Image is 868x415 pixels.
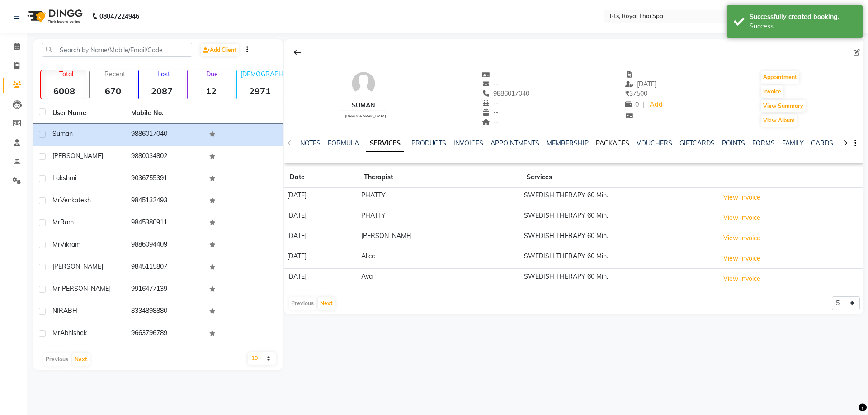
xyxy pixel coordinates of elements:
[201,44,239,56] a: Add Client
[90,85,136,97] strong: 670
[625,100,639,108] span: 0
[752,139,775,147] a: FORMS
[60,240,80,248] span: Vikram
[126,301,204,323] td: 8334898880
[482,80,499,88] span: --
[625,70,642,79] span: --
[52,307,77,315] span: NIRABH
[42,43,192,57] input: Search by Name/Mobile/Email/Code
[60,329,87,337] span: Abhishek
[241,70,283,78] p: [DEMOGRAPHIC_DATA]
[126,190,204,212] td: 9845132493
[359,269,521,289] td: Ava
[350,70,377,97] img: avatar
[99,4,139,29] b: 08047224946
[126,168,204,190] td: 9036755391
[126,212,204,234] td: 9845380911
[625,89,647,98] span: 37500
[139,85,185,97] strong: 2087
[625,89,629,98] span: ₹
[761,71,799,84] button: Appointment
[341,101,386,110] div: Suman
[284,248,359,269] td: [DATE]
[72,353,90,366] button: Next
[453,139,483,147] a: INVOICES
[284,228,359,248] td: [DATE]
[359,167,521,188] th: Therapist
[679,139,715,147] a: GIFTCARDS
[126,323,204,345] td: 9663796789
[300,139,321,147] a: NOTES
[284,269,359,289] td: [DATE]
[284,208,359,228] td: [DATE]
[142,70,185,78] p: Lost
[761,114,797,127] button: View Album
[761,100,806,112] button: View Summary
[60,284,111,293] span: [PERSON_NAME]
[284,188,359,208] td: [DATE]
[126,124,204,146] td: 9886017040
[811,139,833,147] a: CARDS
[482,70,499,79] span: --
[126,256,204,279] td: 9845115807
[359,188,521,208] td: PHATTY
[189,70,234,78] p: Due
[482,89,530,98] span: 9886017040
[288,44,307,61] div: Back to Client
[719,252,764,266] button: View Invoice
[521,188,717,208] td: SWEDISH THERAPY 60 Min.
[761,85,783,98] button: Invoice
[750,12,856,22] div: Successfully created booking.
[52,284,60,293] span: Mr
[482,108,499,117] span: --
[52,152,103,160] span: [PERSON_NAME]
[60,196,91,204] span: Venkatesh
[521,269,717,289] td: SWEDISH THERAPY 60 Min.
[126,103,204,124] th: Mobile No.
[94,70,136,78] p: Recent
[328,139,359,147] a: FORMULA
[60,218,74,226] span: Ram
[750,22,856,31] div: Success
[521,208,717,228] td: SWEDISH THERAPY 60 Min.
[521,248,717,269] td: SWEDISH THERAPY 60 Min.
[52,130,73,138] span: Suman
[52,174,76,182] span: Lakshmi
[237,85,283,97] strong: 2971
[126,146,204,168] td: 9880034802
[637,139,672,147] a: VOUCHERS
[648,98,664,111] a: Add
[521,228,717,248] td: SWEDISH THERAPY 60 Min.
[719,191,764,205] button: View Invoice
[359,228,521,248] td: [PERSON_NAME]
[625,80,656,88] span: [DATE]
[719,272,764,286] button: View Invoice
[491,139,539,147] a: APPOINTMENTS
[596,139,629,147] a: PACKAGES
[345,114,386,118] span: [DEMOGRAPHIC_DATA]
[284,167,359,188] th: Date
[719,231,764,245] button: View Invoice
[23,4,85,29] img: logo
[547,139,589,147] a: MEMBERSHIP
[722,139,745,147] a: POINTS
[45,70,87,78] p: Total
[642,100,644,109] span: |
[411,139,446,147] a: PRODUCTS
[719,211,764,225] button: View Invoice
[521,167,717,188] th: Services
[359,248,521,269] td: Alice
[188,85,234,97] strong: 12
[126,234,204,256] td: 9886094409
[482,118,499,126] span: --
[52,218,60,226] span: Mr
[52,196,60,204] span: Mr
[47,103,126,124] th: User Name
[52,262,103,270] span: [PERSON_NAME]
[52,240,60,248] span: Mr
[366,135,404,152] a: SERVICES
[52,329,60,337] span: Mr
[126,279,204,301] td: 9916477139
[41,85,87,97] strong: 6008
[482,99,499,107] span: --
